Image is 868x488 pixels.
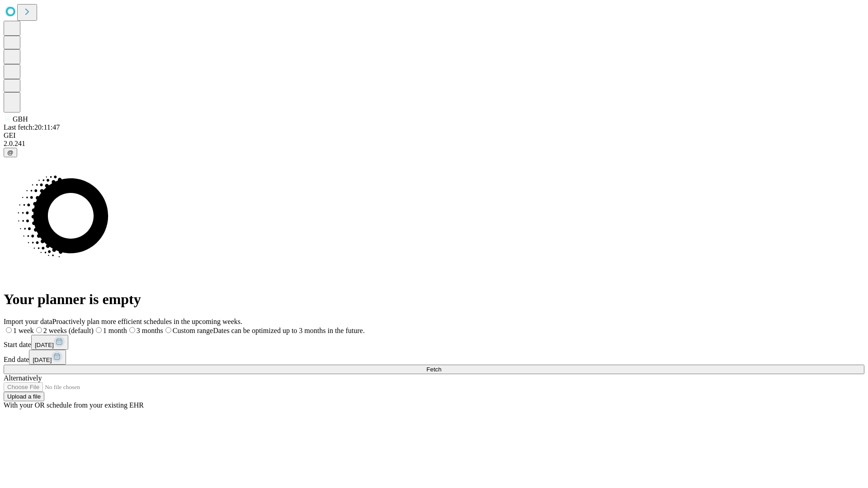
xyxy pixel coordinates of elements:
[137,327,163,334] span: 3 months
[13,327,34,334] span: 1 week
[4,392,44,401] button: Upload a file
[4,148,17,157] button: @
[6,327,12,333] input: 1 week
[4,401,144,409] span: With your OR schedule from your existing EHR
[33,357,52,363] span: [DATE]
[96,327,102,333] input: 1 month
[7,149,14,156] span: @
[31,335,68,350] button: [DATE]
[4,318,52,325] span: Import your data
[4,131,864,140] div: GEI
[4,350,864,365] div: End date
[4,365,864,374] button: Fetch
[165,327,171,333] input: Custom rangeDates can be optimized up to 3 months in the future.
[4,291,864,308] h1: Your planner is empty
[103,327,127,334] span: 1 month
[129,327,135,333] input: 3 months
[29,350,66,365] button: [DATE]
[426,366,441,373] span: Fetch
[4,335,864,350] div: Start date
[36,327,42,333] input: 2 weeks (default)
[52,318,242,325] span: Proactively plan more efficient schedules in the upcoming weeks.
[4,140,864,148] div: 2.0.241
[43,327,94,334] span: 2 weeks (default)
[4,374,42,382] span: Alternatively
[13,115,28,123] span: GBH
[35,342,54,348] span: [DATE]
[173,327,213,334] span: Custom range
[213,327,364,334] span: Dates can be optimized up to 3 months in the future.
[4,123,60,131] span: Last fetch: 20:11:47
